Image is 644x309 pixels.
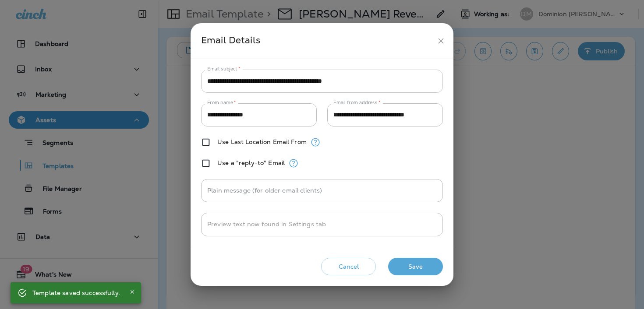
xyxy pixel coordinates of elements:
label: Email from address [333,99,380,106]
div: Template saved successfully. [32,285,120,301]
button: Cancel [321,258,376,276]
button: Close [127,287,138,297]
div: Email Details [201,33,433,49]
label: Use Last Location Email From [217,138,307,145]
label: Use a "reply-to" Email [217,159,285,166]
button: close [433,33,449,49]
label: Email subject [207,66,241,72]
label: From name [207,99,236,106]
button: Save [388,258,443,276]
